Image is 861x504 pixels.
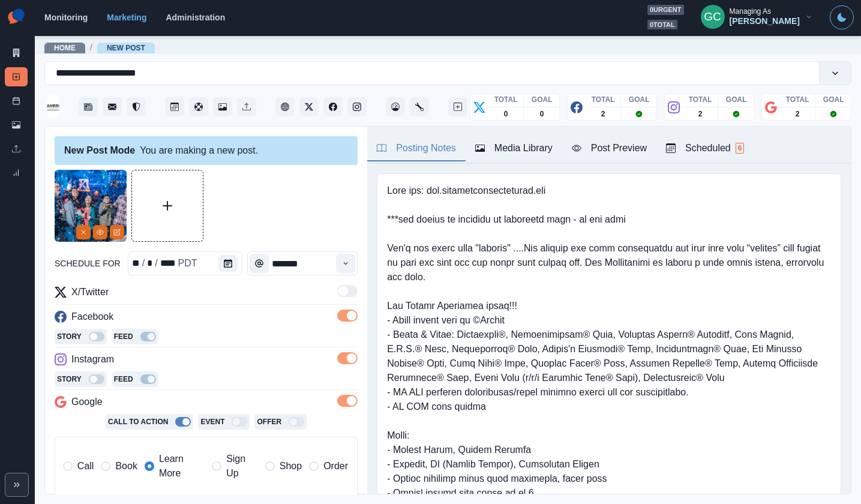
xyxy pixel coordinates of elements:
button: Edit Media [110,225,124,239]
a: Home [54,44,76,52]
div: / [141,256,146,271]
button: Time [250,254,269,273]
a: Dashboard [386,97,405,116]
a: Post Schedule [5,91,28,110]
span: Shop [280,459,302,473]
button: Upload Media [132,170,203,241]
a: Marketing [107,13,146,22]
p: Google [71,395,103,409]
p: Event [200,416,224,427]
span: Sign Up [226,452,258,481]
nav: breadcrumb [44,41,155,54]
button: Managing As[PERSON_NAME] [691,5,823,29]
label: schedule for [55,257,121,270]
span: Learn More [159,452,205,481]
button: Stream [79,97,98,116]
p: Facebook [71,310,113,324]
button: Remove [76,225,91,239]
a: Media Library [5,115,28,134]
div: Managing As [730,7,771,16]
span: 6 [736,143,745,154]
p: 0 [540,109,544,119]
span: / [90,41,92,54]
div: Post Preview [572,141,647,155]
span: 0 urgent [647,5,684,15]
a: Review Summary [5,163,28,182]
div: schedule for [177,256,199,271]
p: GOAL [629,94,650,105]
input: Select Time [247,251,358,275]
div: Time [247,251,358,275]
p: 2 [601,109,605,119]
div: schedule for [128,251,242,275]
p: Feed [114,374,133,385]
button: Facebook [323,97,343,116]
p: GOAL [726,94,747,105]
p: Call To Action [108,416,168,427]
button: Time [336,254,355,273]
div: You are making a new post. [55,136,358,165]
a: Administration [166,13,225,22]
p: GOAL [823,94,844,105]
img: 410208902767603 [47,95,59,119]
button: Administration [410,97,429,116]
button: Instagram [347,97,367,116]
div: schedule for [159,256,177,271]
button: Post Schedule [165,97,184,116]
p: X/Twitter [71,285,109,299]
p: TOTAL [786,94,809,105]
p: Feed [114,331,133,342]
p: TOTAL [689,94,712,105]
p: GOAL [532,94,553,105]
div: Gizelle Carlos [704,2,721,31]
button: Uploads [237,97,256,116]
div: Scheduled [666,141,744,155]
button: Reviews [127,97,146,116]
button: Twitter [299,97,319,116]
span: Book [115,459,137,473]
div: Date [131,256,199,271]
p: Story [57,374,82,385]
p: TOTAL [494,94,518,105]
p: Offer [257,416,281,427]
span: Call [77,459,94,473]
div: schedule for [146,256,154,271]
a: Monitoring [44,13,88,22]
a: New Post [107,44,145,52]
button: Client Website [275,97,295,116]
div: schedule for [131,256,141,271]
button: Expand [5,473,29,497]
p: TOTAL [592,94,615,105]
img: f6asfd6rpktmown76wot [55,170,127,242]
p: 2 [796,109,800,119]
button: Create New Post [448,97,467,116]
button: Toggle Mode [830,5,854,29]
p: Story [57,331,82,342]
p: 0 [504,109,508,119]
p: 2 [698,109,703,119]
a: Messages [103,97,122,116]
span: 0 total [647,20,677,30]
div: Posting Notes [377,141,456,155]
div: / [154,256,158,271]
span: Order [323,459,348,473]
button: View Media [93,225,107,239]
div: New Post Mode [64,143,135,158]
div: [PERSON_NAME] [730,16,800,26]
a: Uploads [5,139,28,158]
button: Media Library [213,97,232,116]
a: Marketing Summary [5,43,28,62]
button: Content Pool [189,97,208,116]
a: New Post [5,67,28,86]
